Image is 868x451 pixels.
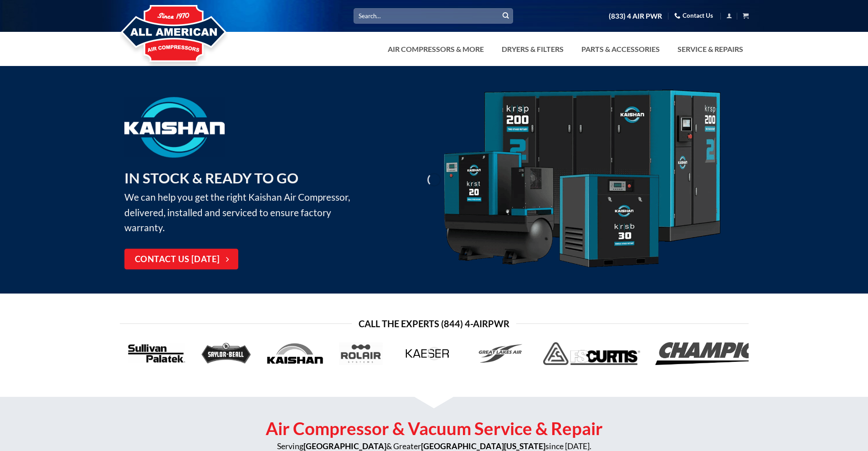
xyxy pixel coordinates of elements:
[674,9,713,23] a: Contact Us
[303,441,386,451] strong: [GEOGRAPHIC_DATA]
[743,10,749,21] a: View cart
[672,40,749,58] a: Service & Repairs
[359,316,509,331] span: Call the Experts (844) 4-AirPwr
[499,9,513,23] button: Submit
[120,417,749,440] h2: Air Compressor & Vacuum Service & Repair
[609,8,662,24] a: (833) 4 AIR PWR
[441,90,723,270] img: Kaishan
[726,10,732,21] a: Login
[496,40,569,58] a: Dryers & Filters
[135,253,220,266] span: Contact Us [DATE]
[124,167,364,235] p: We can help you get the right Kaishan Air Compressor, delivered, installed and serviced to ensure...
[354,8,513,23] input: Search…
[124,249,238,270] a: Contact Us [DATE]
[576,40,665,58] a: Parts & Accessories
[421,441,545,451] strong: [GEOGRAPHIC_DATA][US_STATE]
[124,97,225,157] img: Kaishan
[124,169,298,187] strong: IN STOCK & READY TO GO
[382,40,489,58] a: Air Compressors & More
